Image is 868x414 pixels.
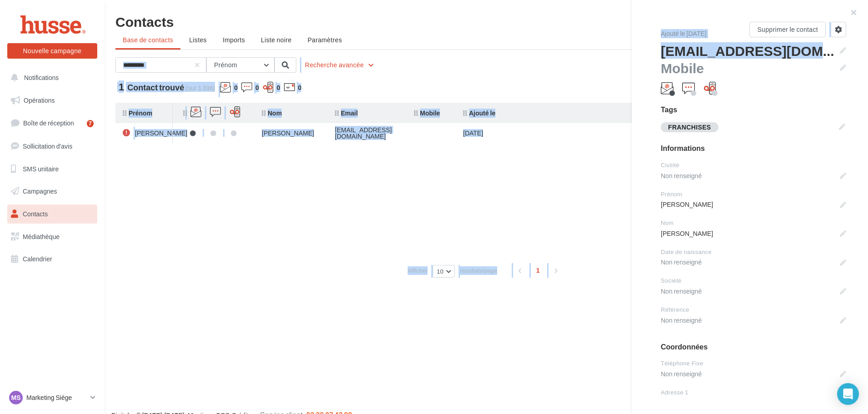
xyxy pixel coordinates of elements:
[661,368,846,380] span: Non renseigné
[661,285,846,298] span: Non renseigné
[262,130,314,136] div: [PERSON_NAME]
[661,161,846,170] div: Civilité
[23,255,52,263] span: Calendrier
[5,160,99,179] a: SMS unitaire
[661,219,846,227] div: Nom
[5,205,99,224] a: Contacts
[23,165,59,172] span: SMS unitaire
[661,105,846,115] div: Tags
[127,82,184,92] span: Contact trouvé
[463,130,483,136] div: [DATE]
[661,248,846,256] div: Date de naissance
[23,210,48,218] span: Contacts
[277,83,280,92] span: 0
[661,59,846,76] span: Mobile
[335,109,358,117] span: Email
[661,314,846,327] span: Non renseigné
[24,74,59,81] span: Notifications
[661,342,846,352] div: Coordonnées
[206,57,274,73] button: Prénom
[408,266,428,275] span: Afficher
[837,383,859,405] div: Open Intercom Messenger
[7,389,97,406] a: MS Marketing Siège
[7,43,97,59] button: Nouvelle campagne
[262,109,282,117] span: Nom
[335,127,399,140] div: [EMAIL_ADDRESS][DOMAIN_NAME]
[11,393,21,402] span: MS
[87,120,94,127] div: 7
[308,36,342,44] span: Paramètres
[135,130,187,136] div: [PERSON_NAME]
[531,263,545,278] span: 1
[189,36,207,44] span: Listes
[661,30,707,37] span: Ajouté le [DATE]
[661,388,846,397] div: Adresse 1
[460,266,497,275] span: résultats/page
[185,84,215,92] span: (sur 1 396)
[661,276,846,285] div: Société
[223,36,245,44] span: Imports
[119,82,124,92] span: 1
[661,305,846,314] div: Référence
[749,22,826,37] button: Supprimer le contact
[661,170,846,182] span: Non renseigné
[23,119,74,127] span: Boîte de réception
[5,182,99,201] a: Campagnes
[23,142,72,150] span: Sollicitation d'avis
[414,109,440,117] span: Mobile
[5,249,99,269] a: Calendrier
[661,198,846,211] span: [PERSON_NAME]
[234,83,238,92] span: 0
[24,96,55,104] span: Opérations
[23,187,57,195] span: Campagnes
[437,268,444,275] span: 10
[433,265,455,278] button: 10
[26,393,87,402] p: Marketing Siège
[255,83,259,92] span: 0
[298,83,302,92] span: 0
[23,233,60,240] span: Médiathèque
[5,227,99,246] a: Médiathèque
[661,143,846,154] div: Informations
[661,359,846,368] div: Téléphone Fixe
[661,227,846,240] span: [PERSON_NAME]
[661,256,846,269] span: Non renseigné
[123,109,152,117] span: Prénom
[661,122,718,132] div: FRANCHISES
[5,113,99,133] a: Boîte de réception7
[261,36,292,44] span: Liste noire
[5,137,99,156] a: Sollicitation d'avis
[214,61,237,69] span: Prénom
[301,60,379,70] button: Recherche avancée
[5,91,99,110] a: Opérations
[661,190,846,199] div: Prénom
[115,15,857,28] h1: Contacts
[463,109,495,117] span: Ajouté le
[5,68,95,87] button: Notifications
[661,42,846,59] span: [EMAIL_ADDRESS][DOMAIN_NAME]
